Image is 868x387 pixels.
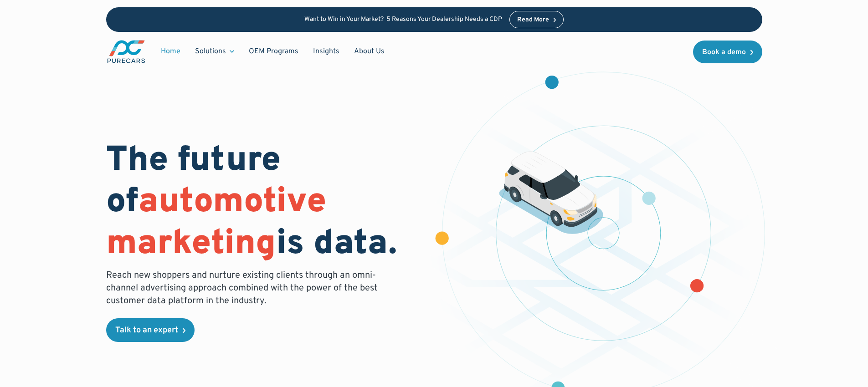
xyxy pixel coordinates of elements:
[106,269,383,307] p: Reach new shoppers and nurture existing clients through an omni-channel advertising approach comb...
[693,41,762,63] a: Book a demo
[499,151,604,234] img: illustration of a vehicle
[115,326,178,335] div: Talk to an expert
[306,43,347,60] a: Insights
[347,43,392,60] a: About Us
[106,141,423,265] h1: The future of is data.
[702,49,746,56] div: Book a demo
[106,39,146,64] img: purecars logo
[106,181,326,266] span: automotive marketing
[188,43,241,60] div: Solutions
[195,46,226,56] div: Solutions
[154,43,188,60] a: Home
[509,11,564,28] a: Read More
[517,17,549,23] div: Read More
[106,318,195,342] a: Talk to an expert
[304,16,502,24] p: Want to Win in Your Market? 5 Reasons Your Dealership Needs a CDP
[241,43,306,60] a: OEM Programs
[106,39,146,64] a: main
